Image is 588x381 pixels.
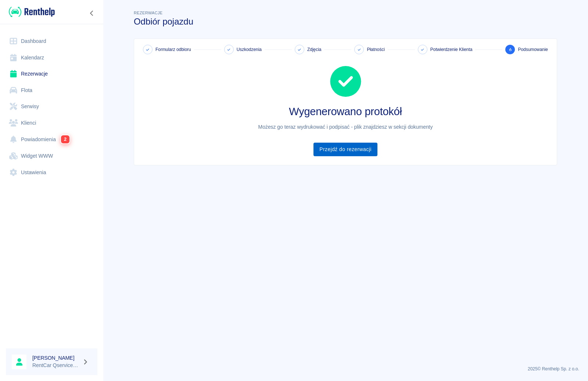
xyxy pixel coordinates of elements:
a: Flota [6,82,97,99]
span: 6 [509,46,512,54]
span: 2 [61,135,69,143]
span: Zdjęcia [307,46,321,53]
a: Ustawienia [6,164,97,181]
a: Przejdź do rezerwacji [313,143,377,156]
a: Serwisy [6,98,97,115]
p: 2025 © Renthelp Sp. z o.o. [112,366,579,372]
span: Potwierdzenie Klienta [430,46,473,53]
a: Renthelp logo [6,6,55,18]
h2: Wygenerowano protokół [140,106,551,117]
h6: [PERSON_NAME] [32,354,79,362]
span: Formularz odbioru [155,46,191,53]
h6: Możesz go teraz wydrukować i podpisać - plik znajdziesz w sekcji dokumenty [140,123,551,131]
img: Renthelp logo [9,6,55,18]
a: Klienci [6,115,97,131]
a: Powiadomienia2 [6,131,97,148]
span: Uszkodzenia [237,46,262,53]
h3: Odbiór pojazdu [134,17,557,27]
p: RentCar Qservice Damar Parts [32,362,79,369]
a: Dashboard [6,33,97,50]
a: Rezerwacje [6,66,97,82]
a: Widget WWW [6,148,97,164]
span: Podsumowanie [518,46,548,53]
span: Rezerwacje [134,11,162,15]
span: Płatności [367,46,384,53]
button: Zwiń nawigację [86,8,97,18]
a: Kalendarz [6,50,97,66]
